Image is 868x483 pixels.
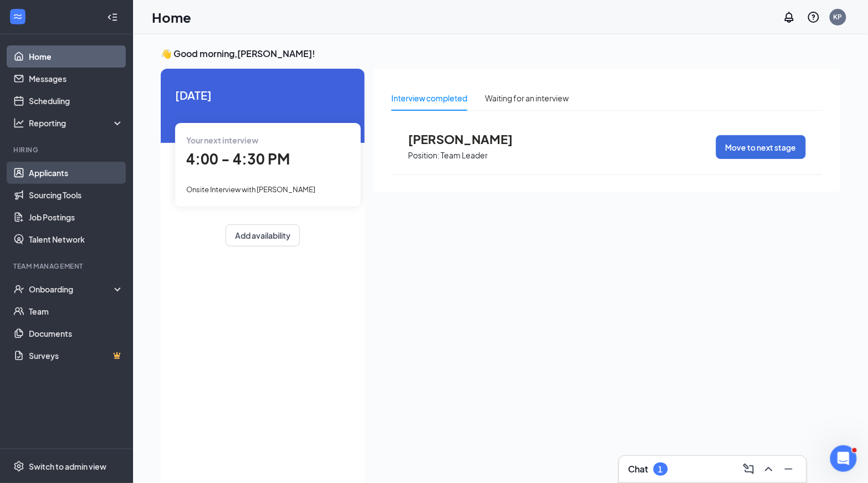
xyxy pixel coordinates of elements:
[29,284,114,295] div: Onboarding
[782,463,795,476] svg: Minimize
[628,463,648,475] h3: Chat
[780,460,798,478] button: Minimize
[29,117,124,129] div: Reporting
[762,463,775,476] svg: ChevronUp
[161,48,840,60] h3: 👋 Good morning, [PERSON_NAME] !
[29,345,124,367] a: SurveysCrown
[186,135,258,145] span: Your next interview
[13,261,121,271] div: Team Management
[186,150,290,168] span: 4:00 - 4:30 PM
[186,185,315,194] span: Onsite Interview with [PERSON_NAME]
[29,300,124,322] a: Team
[830,445,857,472] iframe: Intercom live chat
[29,228,124,250] a: Talent Network
[13,145,121,155] div: Hiring
[13,284,24,295] svg: UserCheck
[807,11,820,24] svg: QuestionInfo
[12,11,23,22] svg: WorkstreamLogo
[760,460,778,478] button: ChevronUp
[29,206,124,228] a: Job Postings
[408,150,440,161] p: Position:
[485,92,569,104] div: Waiting for an interview
[391,92,467,104] div: Interview completed
[441,150,488,161] p: Team Leader
[29,461,106,472] div: Switch to admin view
[29,90,124,112] a: Scheduling
[658,465,663,474] div: 1
[716,135,806,159] button: Move to next stage
[29,162,124,184] a: Applicants
[783,11,796,24] svg: Notifications
[29,68,124,90] a: Messages
[13,461,24,472] svg: Settings
[408,132,530,146] span: [PERSON_NAME]
[29,322,124,345] a: Documents
[29,184,124,206] a: Sourcing Tools
[13,117,24,129] svg: Analysis
[175,86,350,104] span: [DATE]
[226,224,300,246] button: Add availability
[834,12,843,22] div: KP
[107,12,118,23] svg: Collapse
[740,460,758,478] button: ComposeMessage
[742,463,755,476] svg: ComposeMessage
[29,45,124,68] a: Home
[152,8,191,27] h1: Home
